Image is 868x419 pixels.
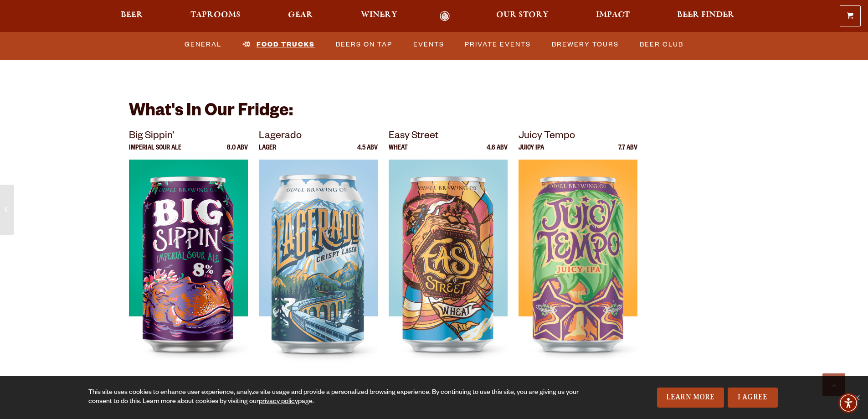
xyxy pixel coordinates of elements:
[519,129,637,388] a: Juicy Tempo Juicy IPA 7.7 ABV Juicy Tempo Juicy Tempo
[636,34,687,55] a: Beer Club
[288,11,313,19] span: Gear
[677,11,734,19] span: Beer Finder
[115,11,149,21] a: Beer
[618,145,637,160] p: 7.7 ABV
[671,11,740,21] a: Beer Finder
[496,11,549,19] span: Our Story
[239,34,318,55] a: Food Trucks
[519,129,637,145] p: Juicy Tempo
[121,11,143,19] span: Beer
[822,373,845,396] a: Scroll to top
[190,11,241,19] span: Taprooms
[185,11,247,21] a: Taprooms
[129,145,181,160] p: Imperial Sour Ale
[519,145,544,160] p: Juicy IPA
[282,11,319,21] a: Gear
[129,129,248,145] p: Big Sippin’
[838,393,858,413] div: Accessibility Menu
[129,129,248,388] a: Big Sippin’ Imperial Sour Ale 8.0 ABV Big Sippin’ Big Sippin’
[428,11,462,21] a: Odell Home
[389,160,508,388] img: Easy Street
[129,160,248,388] img: Big Sippin’
[259,129,378,145] p: Lagerado
[389,129,508,145] p: Easy Street
[389,129,508,388] a: Easy Street Wheat 4.6 ABV Easy Street Easy Street
[389,145,408,160] p: Wheat
[461,34,534,55] a: Private Events
[259,145,276,160] p: Lager
[519,160,637,388] img: Juicy Tempo
[590,11,636,21] a: Impact
[88,388,582,407] div: This site uses cookies to enhance user experience, analyze site usage and provide a personalized ...
[129,101,625,129] h3: What's in our fridge:
[410,34,448,55] a: Events
[332,34,396,55] a: Beers on Tap
[259,398,298,406] a: privacy policy
[357,145,378,160] p: 4.5 ABV
[657,388,724,408] a: Learn More
[596,11,630,19] span: Impact
[490,11,555,21] a: Our Story
[548,34,622,55] a: Brewery Tours
[259,129,378,388] a: Lagerado Lager 4.5 ABV Lagerado Lagerado
[227,145,248,160] p: 8.0 ABV
[361,11,397,19] span: Winery
[728,388,778,408] a: I Agree
[259,160,378,388] img: Lagerado
[181,34,225,55] a: General
[355,11,403,21] a: Winery
[487,145,508,160] p: 4.6 ABV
